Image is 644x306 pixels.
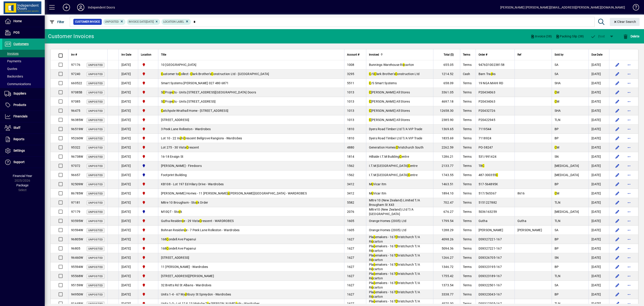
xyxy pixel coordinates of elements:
[463,146,472,149] span: Terms
[500,4,625,11] div: [PERSON_NAME] [PERSON_NAME][EMAIL_ADDRESS][PERSON_NAME][DOMAIN_NAME]
[479,155,497,158] span: 531/991424
[625,181,633,188] button: More options
[2,122,45,134] a: Staff
[119,88,138,97] td: [DATE]
[88,119,103,122] span: Unposted
[71,63,80,67] span: 97176
[433,152,460,161] td: 1286.21
[622,32,640,40] button: Delete
[625,226,633,234] button: More options
[625,291,633,298] button: More options
[88,146,103,149] span: Unposted
[555,52,563,57] span: Sold by
[88,4,115,11] div: Independent Doors
[614,89,621,96] button: Edit
[211,72,213,76] em: C
[347,118,354,122] span: 1013
[463,109,472,112] span: Terms
[2,73,45,80] a: Backorders
[614,208,621,215] button: Edit
[555,109,561,112] span: SHA
[625,190,633,197] button: More options
[589,161,609,170] td: [DATE]
[625,135,633,142] button: More options
[71,164,80,168] span: 97072
[614,190,621,197] button: Edit
[141,81,155,86] span: Christchurch
[49,20,64,24] span: Filter
[463,63,472,67] span: Terms
[161,109,229,112] span: atchpole Wrathall Home - [STREET_ADDRESS]
[436,52,458,57] div: Total ($)
[625,245,633,252] button: More options
[141,136,155,141] span: Christchurch
[625,272,633,280] button: More options
[347,136,354,140] span: 1810
[614,107,621,114] button: Edit
[4,75,23,78] span: Backorders
[614,153,621,160] button: Edit
[614,226,621,234] button: Edit
[105,20,119,23] span: Unposted
[591,52,606,57] div: Due Date
[347,52,363,57] div: Account #
[433,97,460,106] td: 4697.18
[623,34,639,38] span: Delete
[141,117,155,122] span: Christchurch
[555,146,557,149] em: C
[13,126,20,129] span: Staff
[369,52,430,57] div: Invoiced
[463,52,470,57] span: Terms
[347,146,354,149] span: 4880
[399,155,401,158] em: C
[463,136,472,140] span: Terms
[13,92,26,95] span: Suppliers
[347,81,354,85] span: 5511
[589,32,606,40] button: Post
[141,127,155,131] span: Christchurch
[161,72,269,76] span: ustomer to ollect - lark Brother's onstruction Ltd - [GEOGRAPHIC_DATA]
[625,98,633,105] button: More options
[463,155,472,158] span: Terms
[555,72,559,76] span: SA
[369,72,371,76] em: C
[141,108,155,113] span: Christchurch
[119,69,138,79] td: [DATE]
[161,81,229,85] span: Smart Systems [PERSON_NAME] 027 480 6871
[172,100,174,103] em: c
[463,100,472,103] span: Terms
[625,263,633,270] button: More options
[369,109,410,112] span: [PERSON_NAME] All Stores
[119,161,138,170] td: [DATE]
[13,149,25,152] span: Settings
[141,90,155,95] span: Christchurch
[163,91,165,94] em: C
[141,145,155,150] span: Christchurch
[71,146,80,149] span: 95322
[71,118,83,122] span: 96385W
[614,144,621,151] button: Edit
[625,208,633,215] button: More options
[555,100,559,103] span: M
[555,146,559,149] span: M
[2,50,45,57] a: Invoices
[614,70,621,78] button: Edit
[369,52,379,57] span: Invoiced
[71,91,83,94] span: 97085B
[141,71,155,76] span: Christchurch
[554,32,586,40] button: Packing Slip (38)
[614,263,621,270] button: Edit
[119,106,138,115] td: [DATE]
[347,109,354,112] span: 1013
[13,19,22,23] span: Home
[369,81,397,85] span: /S Smart Systems
[4,52,19,55] span: Invoices
[555,91,557,94] em: C
[555,136,559,140] span: BP
[625,282,633,289] button: More options
[2,134,45,145] a: Reports
[74,3,88,11] button: Profile
[374,72,376,76] em: C
[141,62,155,67] span: Christchurch
[88,73,103,76] span: Unposted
